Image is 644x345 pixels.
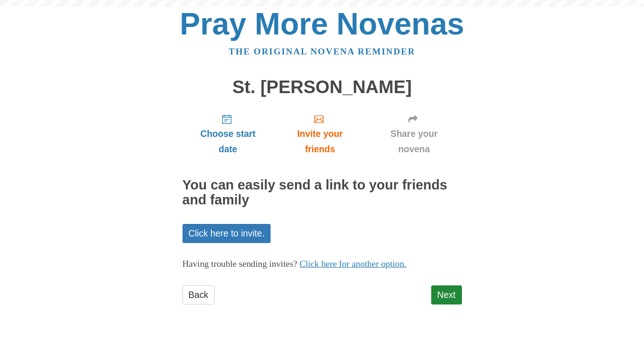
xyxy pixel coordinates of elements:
a: Back [183,285,215,304]
a: Click here for another option. [299,259,407,269]
a: Next [431,285,462,304]
span: Share your novena [376,126,453,157]
a: Invite your friends [273,106,366,162]
a: Choose start date [183,106,274,162]
a: Click here to invite. [183,224,271,243]
a: Share your novena [366,106,462,162]
span: Invite your friends [283,126,357,157]
span: Having trouble sending invites? [183,259,298,269]
h2: You can easily send a link to your friends and family [183,178,462,208]
span: Choose start date [192,126,264,157]
a: The original novena reminder [229,47,415,56]
a: Pray More Novenas [180,7,464,41]
h1: St. [PERSON_NAME] [183,77,462,97]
